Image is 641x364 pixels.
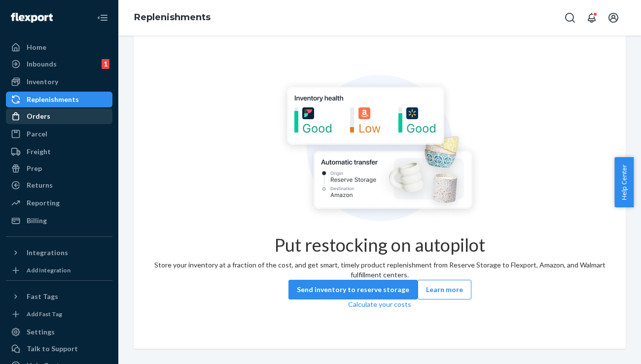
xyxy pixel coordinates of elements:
button: Open notifications [582,8,602,28]
div: Orders [27,111,50,121]
div: Parcel [27,129,47,139]
a: Billing [6,213,112,229]
div: Prep [27,164,42,173]
a: Talk to Support [6,341,112,357]
button: Close Navigation [93,8,112,28]
div: Billing [27,216,47,226]
h1: Put restocking on autopilot [275,235,485,255]
button: Integrations [6,245,112,261]
a: Add Fast Tag [6,308,112,320]
a: Replenishments [134,12,211,23]
button: Help Center [614,157,634,207]
div: Home [27,42,46,52]
div: Add Fast Tag [27,310,62,318]
div: Inbounds [27,59,57,69]
a: Settings [6,324,112,340]
button: Open account menu [604,8,623,28]
img: Empty list [277,75,483,226]
a: Parcel [6,126,112,142]
div: Store your inventory at a fraction of the cost, and get smart, timely product replenishment from ... [142,260,618,280]
div: Talk to Support [27,344,78,354]
ol: breadcrumbs [126,3,218,32]
div: Returns [27,180,53,190]
a: Replenishments [6,92,112,107]
div: Inventory [27,77,58,87]
button: Send inventory to reserve storage [288,280,418,299]
div: Fast Tags [27,292,58,301]
a: Prep [6,161,112,176]
div: Freight [27,147,51,157]
div: 1 [102,59,109,69]
a: Freight [6,144,112,160]
div: Replenishments [27,95,79,104]
a: Add Integration [6,265,112,276]
div: Add Integration [27,266,71,274]
a: Home [6,39,112,55]
a: Inbounds1 [6,56,112,72]
a: Returns [6,177,112,193]
a: Reporting [6,195,112,211]
a: Inventory [6,74,112,90]
img: Flexport logo [11,13,53,23]
div: Reporting [27,198,60,208]
a: Orders [6,108,112,124]
button: Open Search Box [560,8,580,28]
button: Fast Tags [6,289,112,304]
div: Settings [27,327,55,337]
a: Calculate your costs [348,300,411,308]
div: Integrations [27,248,68,258]
button: Learn more [418,280,471,299]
